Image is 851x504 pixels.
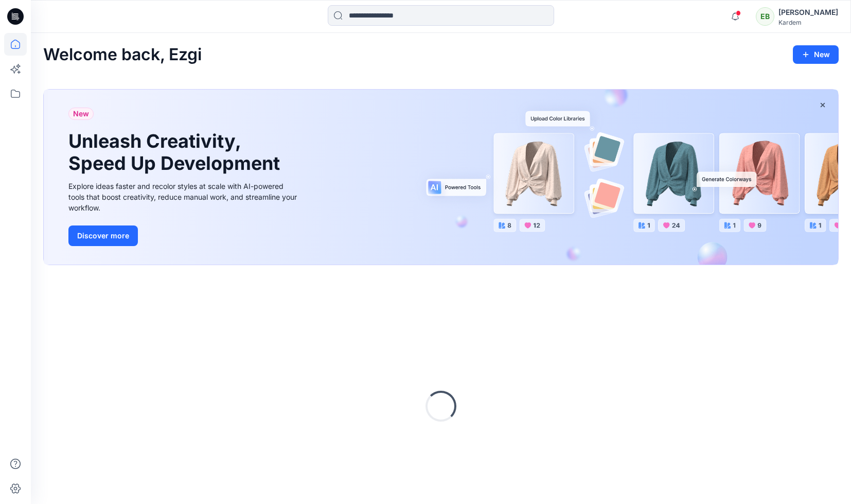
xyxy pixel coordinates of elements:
a: Discover more [68,225,300,246]
h1: Unleash Creativity, Speed Up Development [68,130,285,175]
h2: Welcome back, Ezgi [43,45,202,64]
div: [PERSON_NAME] [778,6,838,19]
div: EB [756,7,774,26]
button: Discover more [68,225,138,246]
div: Kardem [778,19,838,26]
button: New [793,45,839,64]
div: Explore ideas faster and recolor styles at scale with AI-powered tools that boost creativity, red... [68,181,300,213]
span: New [73,108,89,120]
